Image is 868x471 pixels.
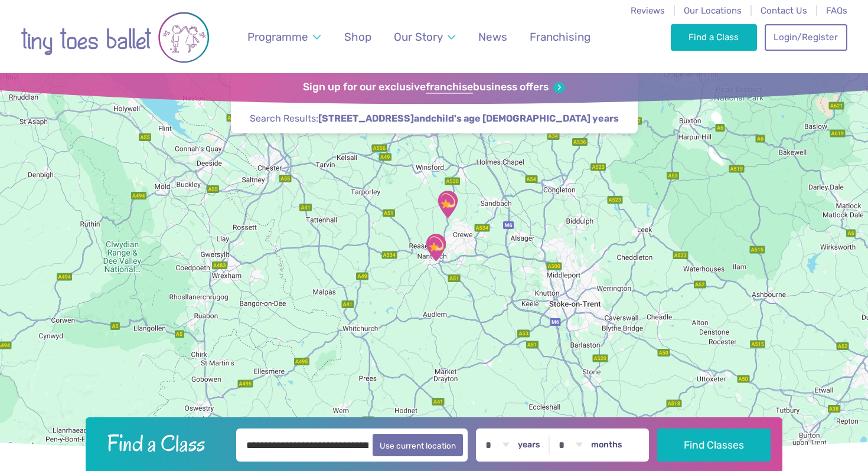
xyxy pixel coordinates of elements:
a: Reviews [631,5,665,16]
label: months [591,440,622,450]
a: Sign up for our exclusivefranchisebusiness offers [303,81,564,94]
a: Find a Class [671,24,758,50]
a: Franchising [524,23,596,51]
div: Stapeley Community Hall [421,233,451,262]
a: Open this area in Google Maps (opens a new window) [3,440,42,455]
a: Programme [242,23,327,51]
img: Google [3,440,42,455]
h2: Find a Class [97,429,229,458]
a: News [472,23,513,51]
a: Shop [339,23,377,51]
a: Contact Us [761,5,807,16]
span: Franchising [530,30,590,44]
a: FAQs [826,5,847,16]
a: Our Story [389,23,461,51]
span: [STREET_ADDRESS] [318,112,414,125]
strong: and [318,113,619,124]
span: Our Story [394,30,443,44]
span: News [478,30,507,44]
span: Shop [344,30,371,44]
button: Use current location [373,434,463,456]
button: Find Classes [657,429,771,462]
div: St Micheals Church Hall [433,189,462,219]
img: tiny toes ballet [21,8,210,67]
span: Programme [247,30,308,44]
a: Login/Register [765,24,847,50]
strong: franchise [426,81,473,94]
a: Our Locations [684,5,742,16]
label: years [518,440,540,450]
span: child's age [DEMOGRAPHIC_DATA] years [431,112,619,125]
